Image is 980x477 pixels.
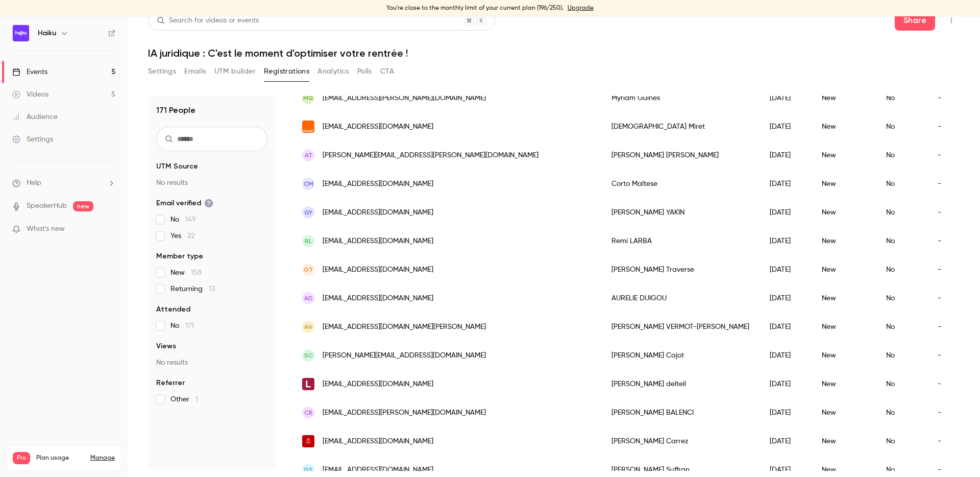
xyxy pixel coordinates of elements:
h6: Haiku [38,28,56,38]
span: [EMAIL_ADDRESS][DOMAIN_NAME] [323,293,433,304]
div: [PERSON_NAME] Traverse [601,255,759,284]
div: [PERSON_NAME] Cajot [601,341,759,370]
div: Settings [12,134,53,145]
div: [PERSON_NAME] VERMOT-[PERSON_NAME] [601,313,759,341]
span: GY [304,208,312,217]
div: - [927,313,967,341]
span: 158 [191,269,202,276]
div: [DATE] [759,313,812,341]
span: [EMAIL_ADDRESS][DOMAIN_NAME] [323,379,433,390]
div: New [812,313,876,341]
div: New [812,341,876,370]
div: New [812,398,876,427]
span: Email verified [156,198,213,208]
span: [EMAIL_ADDRESS][PERSON_NAME][DOMAIN_NAME] [323,408,486,418]
div: - [927,370,967,398]
span: [EMAIL_ADDRESS][DOMAIN_NAME] [323,465,433,475]
span: AV [304,322,312,331]
div: No [876,255,927,284]
span: RL [305,236,312,246]
span: No [170,321,194,331]
div: Corto Maltese [601,170,759,198]
section: facet-groups [156,161,267,404]
span: [EMAIL_ADDRESS][PERSON_NAME][DOMAIN_NAME] [323,93,486,104]
button: Analytics [317,63,349,80]
div: No [876,313,927,341]
div: No [876,198,927,227]
span: 22 [187,232,194,240]
div: [PERSON_NAME] Carrez [601,427,759,456]
div: - [927,227,967,255]
span: [EMAIL_ADDRESS][DOMAIN_NAME] [323,122,433,132]
span: [EMAIL_ADDRESS][DOMAIN_NAME] [323,236,433,247]
div: - [927,284,967,313]
div: No [876,398,927,427]
button: Emails [184,63,206,80]
div: [PERSON_NAME] [PERSON_NAME] [601,141,759,170]
div: [DATE] [759,170,812,198]
img: avocat-carrez.com [302,435,314,447]
div: New [812,112,876,141]
div: - [927,341,967,370]
div: - [927,198,967,227]
button: Share [895,10,935,31]
div: [PERSON_NAME] BALENCI [601,398,759,427]
span: Plan usage [36,454,84,462]
img: orange.fr [302,121,314,133]
span: UTM Source [156,161,198,172]
img: Haiku [13,25,29,41]
div: - [927,112,967,141]
div: - [927,84,967,112]
div: - [927,398,967,427]
span: MG [303,93,313,103]
div: [DATE] [759,227,812,255]
div: - [927,427,967,456]
span: CB [304,408,313,417]
div: New [812,198,876,227]
div: - [927,170,967,198]
a: SpeakerHub [27,201,67,211]
div: [DEMOGRAPHIC_DATA] Miret [601,112,759,141]
div: [PERSON_NAME] delteil [601,370,759,398]
button: UTM builder [214,63,256,80]
a: Manage [90,454,115,462]
span: New [170,268,202,278]
div: No [876,84,927,112]
div: New [812,284,876,313]
div: New [812,427,876,456]
div: Myriam Guines [601,84,759,112]
div: [DATE] [759,198,812,227]
div: Remi LARBA [601,227,759,255]
div: No [876,427,927,456]
span: CM [304,179,313,188]
span: [EMAIL_ADDRESS][DOMAIN_NAME] [323,179,433,189]
div: [DATE] [759,427,812,456]
span: SC [304,351,313,360]
div: [DATE] [759,398,812,427]
div: No [876,112,927,141]
div: Audience [12,112,58,122]
p: No results [156,357,267,368]
div: [DATE] [759,284,812,313]
div: [DATE] [759,141,812,170]
span: Help [27,178,41,188]
button: Registrations [264,63,309,80]
span: Attended [156,304,190,315]
span: AD [304,294,313,303]
span: What's new [27,224,65,234]
span: 171 [185,322,194,329]
div: New [812,141,876,170]
div: New [812,170,876,198]
button: Settings [148,63,176,80]
h1: 171 People [156,104,195,116]
div: Search for videos or events [157,15,259,26]
span: GS [304,465,313,474]
span: Other [170,394,198,404]
div: No [876,284,927,313]
span: 1 [195,396,198,403]
span: No [170,214,196,225]
div: No [876,227,927,255]
div: No [876,370,927,398]
p: No results [156,178,267,188]
div: No [876,141,927,170]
